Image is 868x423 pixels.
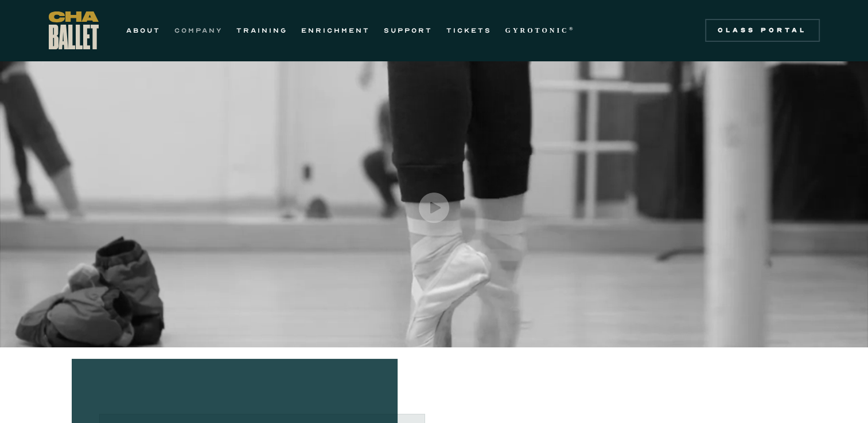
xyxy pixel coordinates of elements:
[505,23,575,37] a: GYROTONIC®
[705,19,820,42] a: Class Portal
[49,11,99,49] a: home
[569,26,575,32] sup: ®
[301,23,370,37] a: ENRICHMENT
[126,23,161,37] a: ABOUT
[505,26,569,34] strong: GYROTONIC
[174,23,223,37] a: COMPANY
[712,26,813,35] div: Class Portal
[384,23,433,37] a: SUPPORT
[236,23,287,37] a: TRAINING
[446,23,492,37] a: TICKETS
